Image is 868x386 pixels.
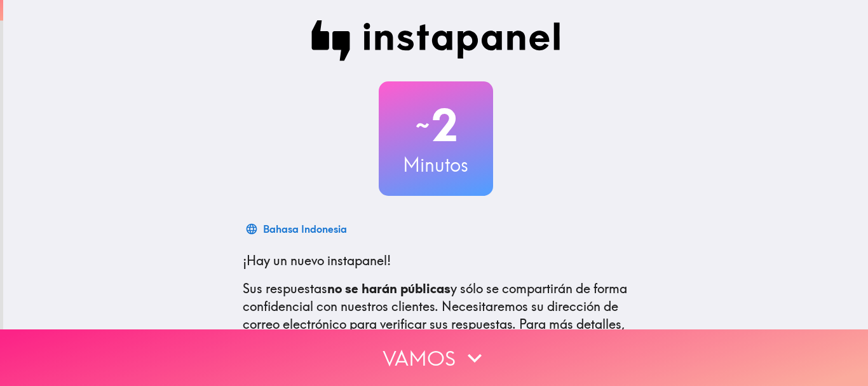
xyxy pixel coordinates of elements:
h3: Minutos [379,151,493,178]
div: Bahasa Indonesia [263,220,347,238]
span: ~ [414,106,431,144]
img: Instapanel [311,20,560,61]
span: ¡Hay un nuevo instapanel! [243,252,391,268]
button: Bahasa Indonesia [243,216,352,242]
h2: 2 [379,99,493,151]
b: no se harán públicas [327,280,451,296]
p: Sus respuestas y sólo se compartirán de forma confidencial con nuestros clientes. Necesitaremos s... [243,280,629,351]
